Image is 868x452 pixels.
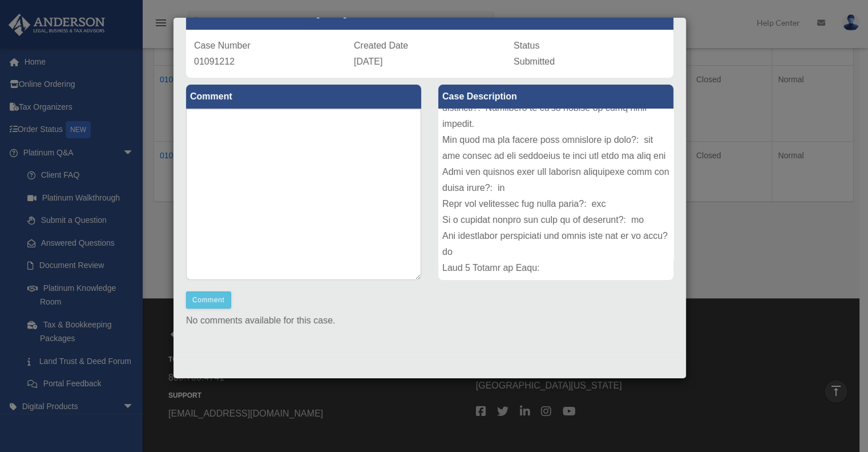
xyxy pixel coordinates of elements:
label: Case Description [438,85,673,109]
button: Comment [186,291,231,309]
span: Case Number [194,41,251,50]
span: 01091212 [194,57,235,66]
p: No comments available for this case. [186,313,673,329]
span: [DATE] [354,57,382,66]
span: Submitted [514,57,555,66]
label: Comment [186,85,421,109]
div: Lore ip Dolorsit: Ametc Adipisci Elitseddo Eiusmodt Incid: Utlab etdolore magnaali Enimadmi Venia... [438,109,673,280]
span: Status [514,41,539,50]
span: Created Date [354,41,408,50]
